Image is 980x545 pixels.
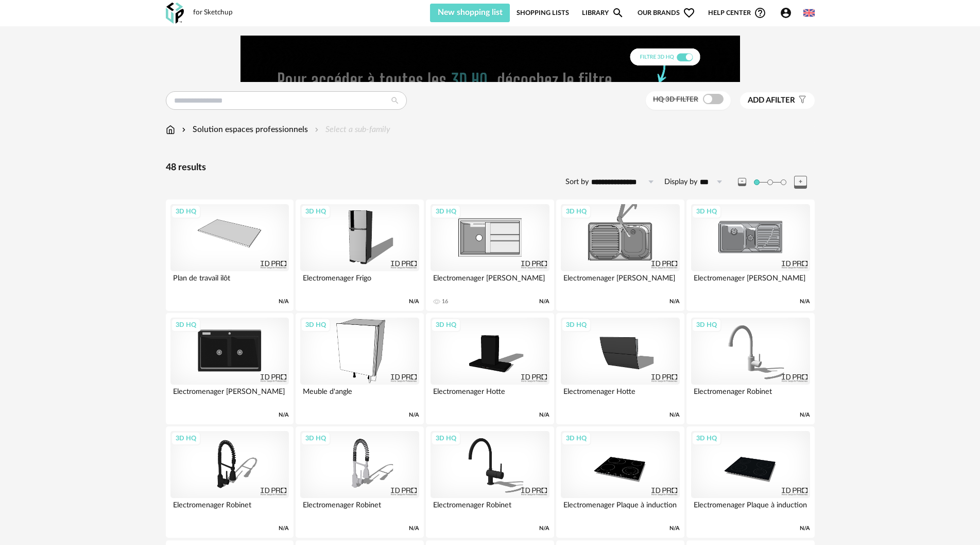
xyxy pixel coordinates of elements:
[686,426,814,538] a: 3D HQ Electromenager Plaque à induction N/A
[561,385,679,405] div: Electromenager Hotte
[170,385,289,405] div: Electromenager [PERSON_NAME]
[780,7,792,19] span: Account Circle icon
[430,4,510,22] button: New shopping list
[438,8,503,16] span: New shopping list
[561,432,591,445] div: 3D HQ
[561,318,591,332] div: 3D HQ
[669,411,680,419] span: N/A
[517,4,569,22] a: Shopping Lists
[692,205,721,218] div: 3D HQ
[561,271,679,292] div: Electromenager [PERSON_NAME]
[691,498,810,519] div: Electromenager Plaque à induction
[171,432,201,445] div: 3D HQ
[561,205,591,218] div: 3D HQ
[748,95,795,106] span: filter
[708,7,766,19] span: Help centerHelp Circle Outline icon
[296,313,423,424] a: 3D HQ Meuble d'angle N/A
[166,200,294,311] a: 3D HQ Plan de travail ilôt N/A
[431,498,549,519] div: Electromenager Robinet
[170,271,289,292] div: Plan de travail ilôt
[240,36,740,82] img: FILTRE%20HQ%20NEW_V1%20(4).gif
[279,525,289,532] span: N/A
[193,8,233,18] div: for Sketchup
[565,177,589,187] label: Sort by
[409,411,419,419] span: N/A
[426,200,554,311] a: 3D HQ Electromenager [PERSON_NAME] 16 N/A
[296,426,423,538] a: 3D HQ Electromenager Robinet N/A
[780,7,797,19] span: Account Circle icon
[803,7,815,19] img: us
[431,318,461,332] div: 3D HQ
[691,271,810,292] div: Electromenager [PERSON_NAME]
[582,4,624,22] a: LibraryMagnify icon
[279,411,289,419] span: N/A
[669,298,680,305] span: N/A
[740,92,815,109] button: Add afilter Filter icon
[431,205,461,218] div: 3D HQ
[653,96,698,103] span: HQ 3D filter
[431,385,549,405] div: Electromenager Hotte
[166,426,294,538] a: 3D HQ Electromenager Robinet N/A
[279,298,289,305] span: N/A
[692,432,721,445] div: 3D HQ
[180,124,308,136] div: Solution espaces professionnels
[669,525,680,532] span: N/A
[800,525,810,532] span: N/A
[539,298,549,305] span: N/A
[638,4,695,22] span: Our brands
[539,411,549,419] span: N/A
[686,200,814,311] a: 3D HQ Electromenager [PERSON_NAME] N/A
[180,124,188,136] img: svg+xml;base64,PHN2ZyB3aWR0aD0iMTYiIGhlaWdodD0iMTYiIHZpZXdCb3g9IjAgMCAxNiAxNiIgZmlsbD0ibm9uZSIgeG...
[561,498,679,519] div: Electromenager Plaque à induction
[683,7,695,19] span: Heart Outline icon
[171,318,201,332] div: 3D HQ
[296,200,423,311] a: 3D HQ Electromenager Frigo N/A
[409,525,419,532] span: N/A
[166,313,294,424] a: 3D HQ Electromenager [PERSON_NAME] N/A
[301,432,331,445] div: 3D HQ
[754,7,766,19] span: Help Circle Outline icon
[300,271,419,292] div: Electromenager Frigo
[442,298,448,305] div: 16
[556,313,684,424] a: 3D HQ Electromenager Hotte N/A
[795,95,807,106] span: Filter icon
[300,498,419,519] div: Electromenager Robinet
[426,313,554,424] a: 3D HQ Electromenager Hotte N/A
[692,318,721,332] div: 3D HQ
[431,432,461,445] div: 3D HQ
[686,313,814,424] a: 3D HQ Electromenager Robinet N/A
[800,411,810,419] span: N/A
[301,318,331,332] div: 3D HQ
[166,3,184,24] img: OXP
[556,200,684,311] a: 3D HQ Electromenager [PERSON_NAME] N/A
[556,426,684,538] a: 3D HQ Electromenager Plaque à induction N/A
[612,7,624,19] span: Magnify icon
[748,96,771,104] span: Add a
[171,205,201,218] div: 3D HQ
[409,298,419,305] span: N/A
[691,385,810,405] div: Electromenager Robinet
[166,124,175,136] img: svg+xml;base64,PHN2ZyB3aWR0aD0iMTYiIGhlaWdodD0iMTciIHZpZXdCb3g9IjAgMCAxNiAxNyIgZmlsbD0ibm9uZSIgeG...
[170,498,289,519] div: Electromenager Robinet
[431,271,549,292] div: Electromenager [PERSON_NAME]
[664,177,697,187] label: Display by
[300,385,419,405] div: Meuble d'angle
[166,162,815,174] div: 48 results
[301,205,331,218] div: 3D HQ
[800,298,810,305] span: N/A
[539,525,549,532] span: N/A
[426,426,554,538] a: 3D HQ Electromenager Robinet N/A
